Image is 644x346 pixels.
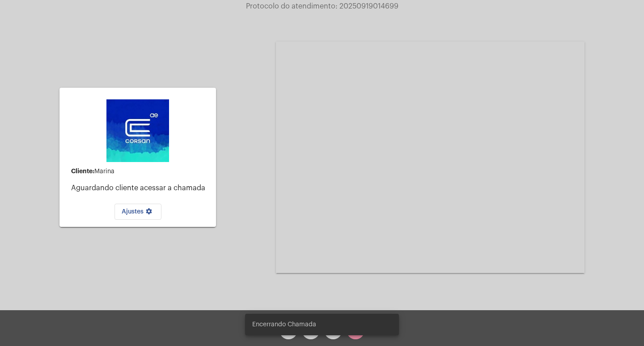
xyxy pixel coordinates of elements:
[106,99,169,162] img: d4669ae0-8c07-2337-4f67-34b0df7f5ae4.jpeg
[246,3,398,10] span: Protocolo do atendimento: 20250919014699
[252,320,316,329] span: Encerrando Chamada
[144,208,154,218] mat-icon: settings
[71,184,209,192] p: Aguardando cliente acessar a chamada
[71,168,94,174] strong: Cliente:
[71,168,209,175] div: Marina
[122,209,154,215] span: Ajustes
[114,204,161,220] button: Ajustes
